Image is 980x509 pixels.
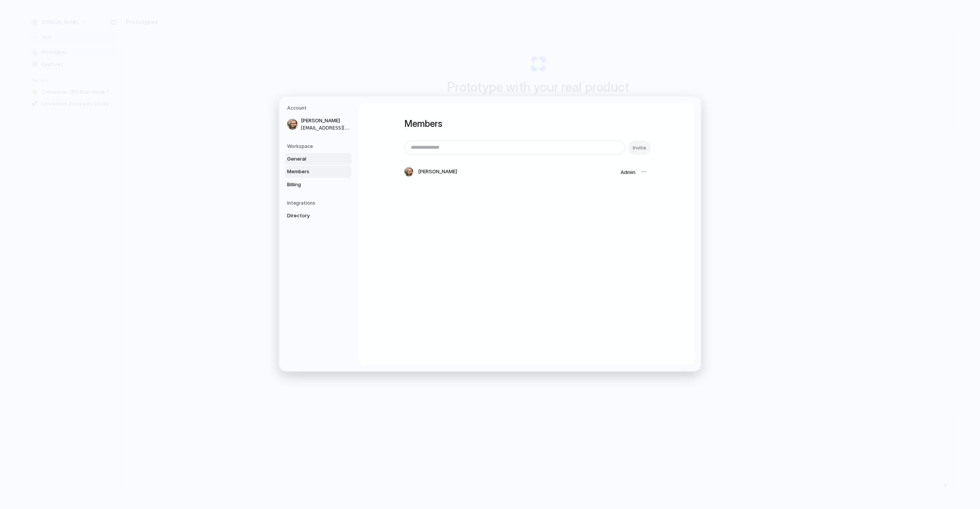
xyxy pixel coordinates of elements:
[621,169,635,175] span: Admin
[301,117,350,125] span: [PERSON_NAME]
[287,181,336,189] span: Billing
[285,166,351,178] a: Members
[287,168,336,176] span: Members
[285,115,351,134] a: [PERSON_NAME][EMAIL_ADDRESS][DOMAIN_NAME]
[287,200,351,207] h5: Integrations
[287,105,351,112] h5: Account
[287,155,336,163] span: General
[285,153,351,165] a: General
[285,210,351,222] a: Directory
[285,179,351,191] a: Billing
[404,117,649,131] h1: Members
[301,125,350,131] span: [EMAIL_ADDRESS][DOMAIN_NAME]
[418,168,457,176] span: [PERSON_NAME]
[287,212,336,220] span: Directory
[287,143,351,150] h5: Workspace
